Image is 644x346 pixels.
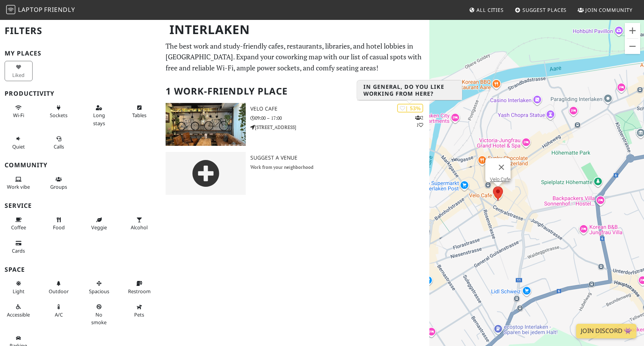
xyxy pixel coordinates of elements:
button: Sockets [45,101,73,122]
span: Outdoor area [49,288,69,295]
button: Spacious [85,277,113,297]
span: Credit cards [12,247,25,254]
span: Video/audio calls [54,143,64,150]
button: Restroom [125,277,153,297]
h3: In general, do you like working from here? [357,80,462,100]
a: Velo Cafe | 53% 21 Velo Cafe 09:00 – 17:00 [STREET_ADDRESS] [161,103,429,146]
span: People working [7,183,30,190]
button: A/C [45,300,73,321]
h3: Velo Cafe [250,106,429,112]
a: Suggest Places [512,3,570,17]
span: Natural light [13,288,25,295]
button: Pets [125,300,153,321]
span: Quiet [12,143,25,150]
h3: Community [5,162,156,169]
h3: Space [5,266,156,273]
p: 2 1 [415,114,423,129]
h3: Service [5,202,156,209]
a: All Cities [466,3,507,17]
a: Suggest a Venue Work from your neighborhood [161,152,429,195]
span: Power sockets [50,112,67,119]
p: Work from your neighborhood [250,163,429,171]
p: The best work and study-friendly cafes, restaurants, libraries, and hotel lobbies in [GEOGRAPHIC_... [166,41,425,73]
span: Long stays [93,112,105,126]
p: [STREET_ADDRESS] [250,124,429,131]
button: Close [492,158,511,176]
span: All Cities [476,7,504,13]
span: Alcohol [131,224,148,231]
span: Restroom [128,288,151,295]
button: Light [5,277,33,297]
button: Accessible [5,300,33,321]
button: Cards [5,237,33,257]
a: LaptopFriendly LaptopFriendly [6,3,75,17]
button: Zoom out [625,39,640,54]
span: Food [53,224,65,231]
button: Coffee [5,214,33,234]
button: Outdoor [45,277,73,297]
p: 09:00 – 17:00 [250,114,429,122]
button: No smoke [85,300,113,328]
span: Work-friendly tables [132,112,146,119]
button: Work vibe [5,173,33,193]
h2: Filters [5,19,156,42]
span: Group tables [50,183,67,190]
span: Pet friendly [134,311,144,318]
a: Join Community [575,3,636,17]
img: LaptopFriendly [6,5,15,14]
span: Accessible [7,311,30,318]
span: Laptop [18,5,43,14]
h2: 1 Work-Friendly Place [166,80,425,103]
button: Wi-Fi [5,101,33,122]
img: gray-place-d2bdb4477600e061c01bd816cc0f2ef0cfcb1ca9e3ad78868dd16fb2af073a21.png [166,152,246,195]
h3: Productivity [5,90,156,97]
h3: Suggest a Venue [250,155,429,161]
h3: My Places [5,50,156,57]
span: Spacious [89,288,109,295]
button: Tables [125,101,153,122]
button: Food [45,214,73,234]
div: | 53% [397,104,423,113]
button: Long stays [85,101,113,129]
button: Calls [45,132,73,153]
span: Suggest Places [522,7,567,13]
button: Alcohol [125,214,153,234]
button: Quiet [5,132,33,153]
span: Veggie [91,224,107,231]
span: Smoke free [91,311,107,326]
button: Veggie [85,214,113,234]
span: Stable Wi-Fi [13,112,24,119]
button: Groups [45,173,73,193]
img: Velo Cafe [166,103,246,146]
h1: Interlaken [163,19,428,40]
span: Coffee [11,224,26,231]
span: Join Community [585,7,632,13]
span: Friendly [44,5,75,14]
button: Zoom in [625,23,640,38]
span: Air conditioned [55,311,63,318]
a: Velo Cafe [490,176,511,182]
